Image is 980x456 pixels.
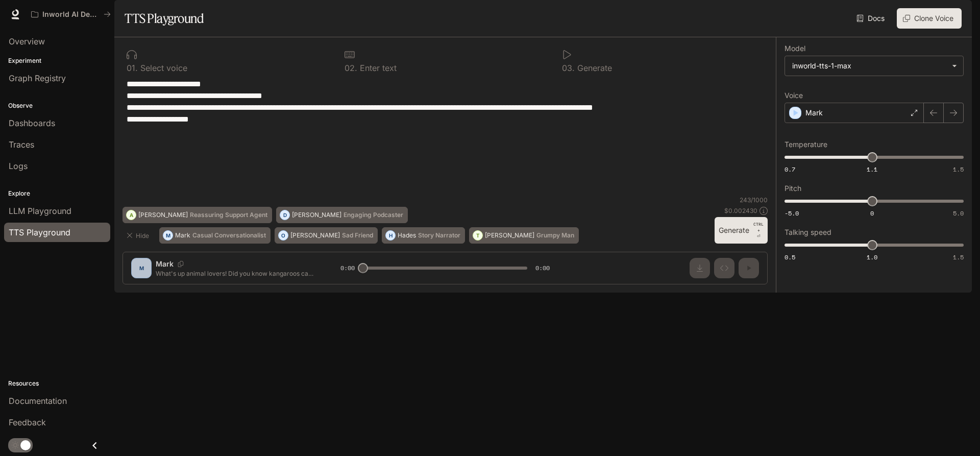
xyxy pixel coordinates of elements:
[280,207,289,223] div: D
[485,232,534,238] p: [PERSON_NAME]
[715,217,768,244] button: GenerateCTRL +⏎
[785,141,827,148] p: Temperature
[42,10,100,19] p: Inworld AI Demos
[279,227,288,244] div: O
[953,209,964,218] span: 5.0
[785,92,803,99] p: Voice
[163,227,173,244] div: M
[473,227,482,244] div: T
[27,4,115,25] button: All workspaces
[785,185,801,192] p: Pitch
[382,227,465,244] button: HHadesStory Narrator
[867,165,877,174] span: 1.1
[753,221,764,233] p: CTRL +
[190,212,267,218] p: Reassuring Support Agent
[870,209,874,218] span: 0
[122,227,155,244] button: Hide
[805,108,823,118] p: Mark
[138,212,188,218] p: [PERSON_NAME]
[175,232,190,238] p: Mark
[854,8,889,29] a: Docs
[897,8,962,29] button: Clone Voice
[785,165,795,174] span: 0.7
[418,232,460,238] p: Story Narrator
[785,253,795,261] span: 0.5
[953,165,964,174] span: 1.5
[562,64,575,72] p: 0 3 .
[357,64,397,72] p: Enter text
[138,64,187,72] p: Select voice
[386,227,395,244] div: H
[575,64,612,72] p: Generate
[276,207,408,223] button: D[PERSON_NAME]Engaging Podcaster
[125,8,204,29] h1: TTS Playground
[127,207,136,223] div: A
[753,221,764,239] p: ⏎
[127,64,138,72] p: 0 1 .
[536,232,574,238] p: Grumpy Man
[192,232,266,238] p: Casual Conversationalist
[122,207,272,223] button: A[PERSON_NAME]Reassuring Support Agent
[292,212,341,218] p: [PERSON_NAME]
[469,227,579,244] button: T[PERSON_NAME]Grumpy Man
[159,227,271,244] button: MMarkCasual Conversationalist
[953,253,964,261] span: 1.5
[275,227,378,244] button: O[PERSON_NAME]Sad Friend
[345,64,357,72] p: 0 2 .
[785,209,799,218] span: -5.0
[342,232,373,238] p: Sad Friend
[785,56,963,76] div: inworld-tts-1-max
[792,61,947,71] div: inworld-tts-1-max
[344,212,403,218] p: Engaging Podcaster
[785,229,831,236] p: Talking speed
[867,253,877,261] span: 1.0
[290,232,340,238] p: [PERSON_NAME]
[398,232,416,238] p: Hades
[785,45,805,52] p: Model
